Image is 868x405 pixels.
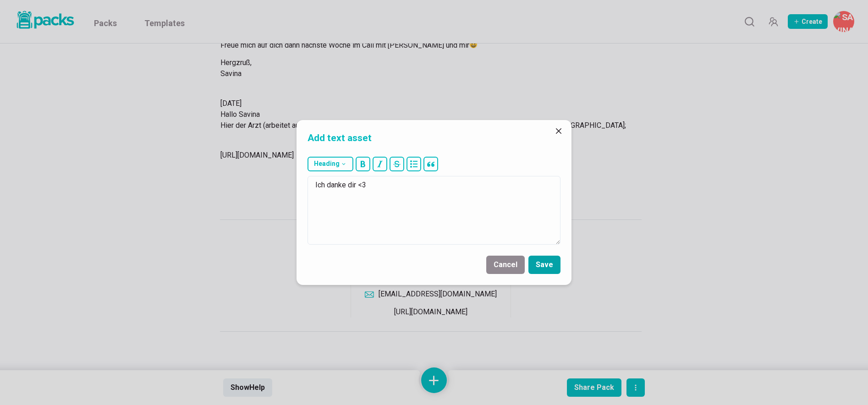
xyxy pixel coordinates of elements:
[297,120,571,153] header: Add text asset
[528,256,560,274] button: Save
[423,157,438,171] button: block quote
[407,157,421,171] button: bullet
[373,157,387,171] button: italic
[308,176,560,245] textarea: Ich danke dir <3
[390,157,404,171] button: strikethrough
[356,157,370,171] button: bold
[486,256,525,274] button: Cancel
[308,157,353,171] button: Heading
[551,124,566,138] button: Close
